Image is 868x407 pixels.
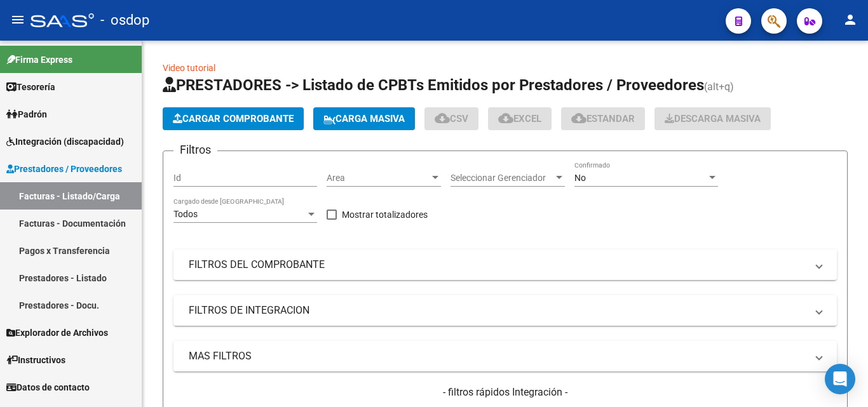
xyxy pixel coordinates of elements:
[6,326,108,340] span: Explorador de Archivos
[6,135,124,149] span: Integración (discapacidad)
[173,113,294,124] span: Cargar Comprobante
[342,207,428,222] span: Mostrar totalizadores
[665,113,761,124] span: Descarga Masiva
[6,107,47,121] span: Padrón
[424,107,478,130] button: CSV
[704,81,734,93] span: (alt+q)
[451,173,553,183] span: Seleccionar Gerenciador
[173,341,837,371] mat-expansion-panel-header: MAS FILTROS
[6,353,65,367] span: Instructivos
[189,304,806,317] mat-panel-title: FILTROS DE INTEGRACION
[498,110,513,126] mat-icon: cloud_download
[6,80,55,94] span: Tesorería
[173,141,217,159] h3: Filtros
[323,113,405,124] span: Carga Masiva
[327,173,430,183] span: Area
[173,295,837,326] mat-expansion-panel-header: FILTROS DE INTEGRACION
[571,110,587,126] mat-icon: cloud_download
[571,113,635,124] span: Estandar
[488,107,552,130] button: EXCEL
[574,173,586,183] span: No
[435,113,468,124] span: CSV
[561,107,645,130] button: Estandar
[173,250,837,280] mat-expansion-panel-header: FILTROS DEL COMPROBANTE
[498,113,541,124] span: EXCEL
[10,12,25,27] mat-icon: menu
[825,364,855,394] div: Open Intercom Messenger
[163,63,215,73] a: Video tutorial
[163,107,304,130] button: Cargar Comprobante
[654,107,771,130] button: Descarga Masiva
[173,385,837,399] h4: - filtros rápidos Integración -
[843,12,858,27] mat-icon: person
[189,349,806,363] mat-panel-title: MAS FILTROS
[6,380,90,394] span: Datos de contacto
[173,209,198,219] span: Todos
[6,53,72,67] span: Firma Express
[163,76,704,94] span: PRESTADORES -> Listado de CPBTs Emitidos por Prestadores / Proveedores
[313,107,415,130] button: Carga Masiva
[435,110,450,126] mat-icon: cloud_download
[189,258,806,272] mat-panel-title: FILTROS DEL COMPROBANTE
[100,6,149,34] span: - osdop
[654,107,771,130] app-download-masive: Descarga masiva de comprobantes (adjuntos)
[6,162,122,176] span: Prestadores / Proveedores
